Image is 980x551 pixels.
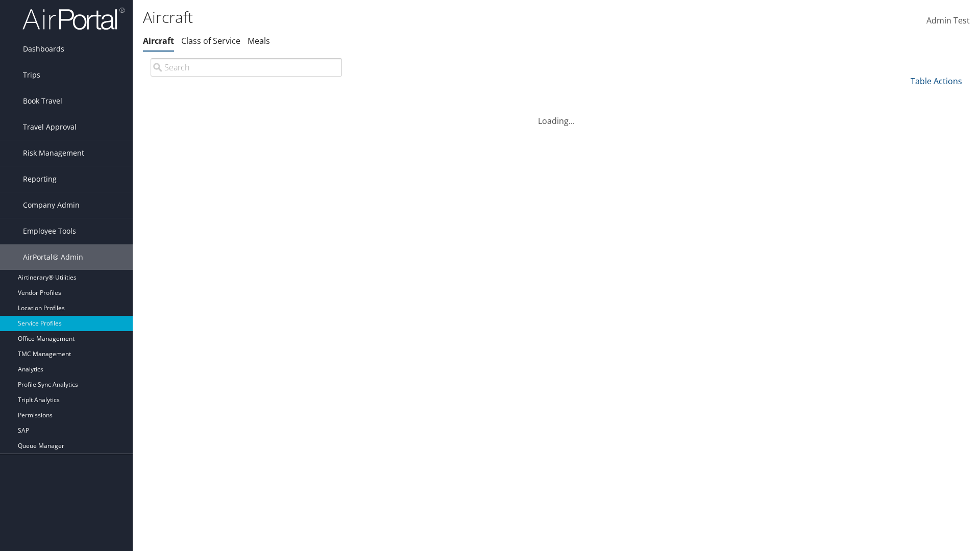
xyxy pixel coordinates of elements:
[151,58,342,77] input: Search
[143,7,694,28] h1: Aircraft
[181,35,240,46] a: Class of Service
[23,192,80,218] span: Company Admin
[926,5,970,37] a: Admin Test
[248,35,270,46] a: Meals
[143,103,970,127] div: Loading...
[23,218,76,244] span: Employee Tools
[23,114,77,140] span: Travel Approval
[23,166,57,192] span: Reporting
[23,62,40,88] span: Trips
[23,36,64,62] span: Dashboards
[926,15,970,26] span: Admin Test
[23,88,62,114] span: Book Travel
[23,140,84,166] span: Risk Management
[22,7,125,31] img: airportal-logo.png
[143,35,174,46] a: Aircraft
[911,76,962,87] a: Table Actions
[23,244,83,270] span: AirPortal® Admin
